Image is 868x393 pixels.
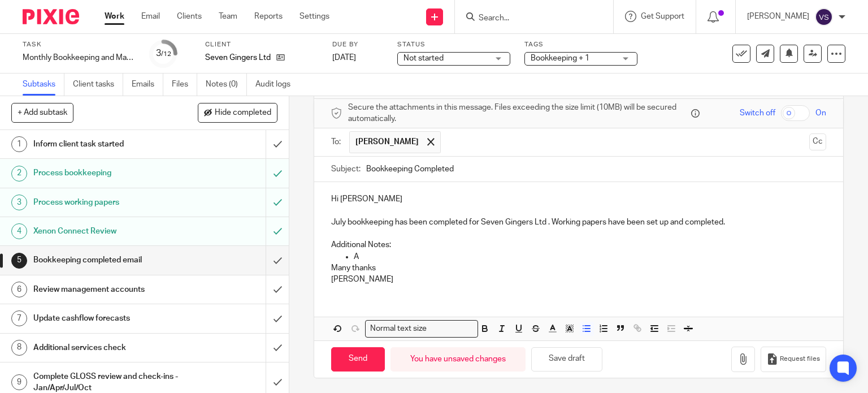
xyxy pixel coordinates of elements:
[11,195,27,210] div: 3
[355,136,419,148] span: [PERSON_NAME]
[780,355,820,364] span: Request files
[641,12,684,20] span: Get Support
[740,107,775,119] span: Switch off
[23,52,136,63] div: Monthly Bookkeeping and Management Accounts - Seven Gingers
[156,47,171,60] div: 3
[11,223,27,239] div: 4
[478,14,579,24] input: Search
[11,253,27,269] div: 5
[331,274,827,285] p: [PERSON_NAME]
[206,74,247,96] a: Notes (0)
[524,40,637,49] label: Tags
[331,217,827,228] p: July bookkeeping has been completed for Seven Gingers Ltd . Working papers have been set up and c...
[332,54,356,62] span: [DATE]
[11,282,27,297] div: 6
[531,54,589,62] span: Bookkeeping + 1
[11,136,27,152] div: 1
[815,107,826,119] span: On
[33,136,181,153] h1: Inform client task started
[177,11,202,22] a: Clients
[390,347,526,372] div: You have unsaved changes
[172,74,197,96] a: Files
[331,262,827,274] p: Many thanks
[11,166,27,182] div: 2
[205,52,271,63] p: Seven Gingers Ltd
[761,347,826,372] button: Request files
[33,194,181,211] h1: Process working papers
[255,74,299,96] a: Audit logs
[219,11,237,22] a: Team
[11,374,27,390] div: 9
[531,347,602,372] button: Save draft
[431,323,471,335] input: Search for option
[331,347,385,372] input: Send
[73,74,123,96] a: Client tasks
[332,40,383,49] label: Due by
[354,251,827,262] p: A
[141,11,160,22] a: Email
[198,103,277,122] button: Hide completed
[33,310,181,327] h1: Update cashflow forecasts
[747,11,809,22] p: [PERSON_NAME]
[397,40,510,49] label: Status
[331,193,827,205] p: Hi [PERSON_NAME]
[33,339,181,356] h1: Additional services check
[11,310,27,326] div: 7
[33,165,181,182] h1: Process bookkeeping
[132,74,163,96] a: Emails
[365,320,478,338] div: Search for option
[809,133,826,150] button: Cc
[300,11,329,22] a: Settings
[254,11,283,22] a: Reports
[215,109,271,118] span: Hide completed
[331,239,827,251] p: Additional Notes:
[23,74,64,96] a: Subtasks
[11,340,27,356] div: 8
[348,102,689,125] span: Secure the attachments in this message. Files exceeding the size limit (10MB) will be secured aut...
[368,323,429,335] span: Normal text size
[33,252,181,269] h1: Bookkeeping completed email
[105,11,124,22] a: Work
[205,40,318,49] label: Client
[161,51,171,57] small: /12
[23,40,136,49] label: Task
[331,163,361,175] label: Subject:
[331,136,344,148] label: To:
[815,8,833,26] img: svg%3E
[33,223,181,240] h1: Xenon Connect Review
[403,54,444,62] span: Not started
[11,103,73,122] button: + Add subtask
[33,281,181,298] h1: Review management accounts
[23,9,79,24] img: Pixie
